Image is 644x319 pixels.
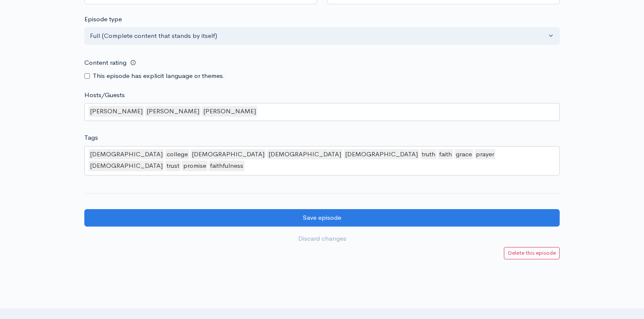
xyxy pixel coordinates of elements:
div: grace [454,149,473,160]
div: Full (Complete content that stands by itself) [90,31,546,41]
label: Hosts/Guests [84,90,125,100]
div: [DEMOGRAPHIC_DATA] [190,149,266,160]
div: faithfulness [209,161,244,171]
button: Full (Complete content that stands by itself) [84,27,560,45]
div: faith [438,149,453,160]
div: [PERSON_NAME] [145,106,201,117]
div: trust [165,161,181,171]
div: college [165,149,189,160]
label: This episode has explicit language or themes. [93,71,225,81]
a: Discard changes [84,230,560,247]
label: Content rating [84,54,126,72]
div: [PERSON_NAME] [202,106,257,117]
div: [DEMOGRAPHIC_DATA] [267,149,342,160]
small: Delete this episode [508,249,556,256]
div: [DEMOGRAPHIC_DATA] [89,149,164,160]
input: Save episode [84,209,560,227]
div: [PERSON_NAME] [89,106,144,117]
label: Tags [84,133,98,143]
div: truth [420,149,437,160]
div: [DEMOGRAPHIC_DATA] [89,161,164,171]
label: Episode type [84,14,122,24]
div: prayer [474,149,495,160]
a: Delete this episode [504,247,560,259]
div: [DEMOGRAPHIC_DATA] [344,149,419,160]
div: promise [182,161,207,171]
